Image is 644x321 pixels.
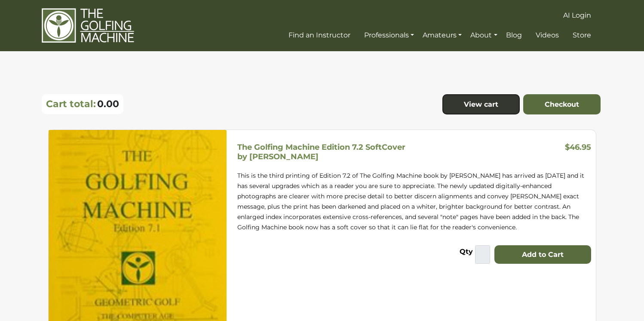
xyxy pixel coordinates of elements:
[288,31,350,39] span: Find an Instructor
[237,170,592,232] p: This is the third printing of Edition 7.2 of The Golfing Machine book by [PERSON_NAME] has arrive...
[573,31,591,39] span: Store
[523,94,601,115] a: Checkout
[42,8,134,43] img: The Golfing Machine
[286,28,353,43] a: Find an Instructor
[97,98,119,110] span: 0.00
[420,28,464,43] a: Amateurs
[494,245,591,264] button: Add to Cart
[536,31,559,39] span: Videos
[506,31,522,39] span: Blog
[468,28,499,43] a: About
[442,94,520,115] a: View cart
[362,28,416,43] a: Professionals
[570,28,593,43] a: Store
[565,143,591,155] h3: $46.95
[563,11,591,19] span: AI Login
[504,28,524,43] a: Blog
[46,98,96,110] p: Cart total:
[460,246,473,259] label: Qty
[534,28,561,43] a: Videos
[237,142,405,161] h5: The Golfing Machine Edition 7.2 SoftCover by [PERSON_NAME]
[561,8,593,23] a: AI Login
